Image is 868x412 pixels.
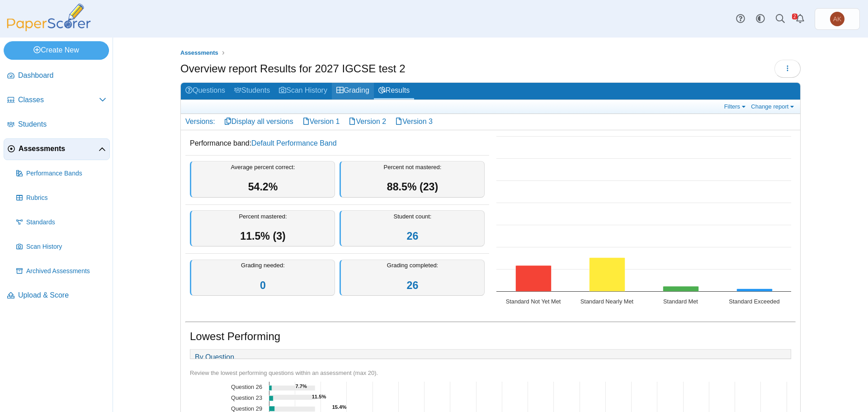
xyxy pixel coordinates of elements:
[185,132,489,155] dd: Performance band:
[492,132,796,313] div: Chart. Highcharts interactive chart.
[663,298,698,305] text: Standard Met
[180,61,406,76] h1: Overview report Results for 2027 IGCSE test 2
[26,194,106,203] span: Rubrics
[13,187,110,209] a: Rubrics
[340,260,485,296] div: Grading completed:
[4,25,94,33] a: PaperScorer
[181,83,230,99] a: Questions
[248,181,278,193] span: 54.2%
[26,169,106,178] span: Performance Bands
[815,8,860,30] a: Anna Kostouki
[737,289,773,291] path: Standard Exceeded, 1. Overall Assessment Performance.
[190,369,791,377] div: Review the lowest performing questions within an assessment (max 20).
[4,65,110,87] a: Dashboard
[344,114,391,129] a: Version 2
[251,139,337,147] a: Default Performance Band
[220,114,298,129] a: Display all versions
[231,384,262,390] text: Question 26
[181,114,220,129] div: Versions:
[13,236,110,258] a: Scan History
[580,298,634,305] text: Standard Nearly Met
[18,290,106,300] span: Upload & Score
[230,83,274,99] a: Students
[190,260,335,296] div: Grading needed:
[190,210,335,247] div: Percent mastered:
[231,405,262,412] text: Question 29
[340,210,485,247] div: Student count:
[4,90,110,111] a: Classes
[260,279,266,291] a: 0
[190,161,335,198] div: Average percent correct:
[190,329,280,344] h1: Lowest Performing
[790,9,810,29] a: Alerts
[374,83,414,99] a: Results
[18,119,106,129] span: Students
[506,298,561,305] text: Standard Not Yet Met
[13,260,110,282] a: Archived Assessments
[340,161,485,198] div: Percent not mastered:
[663,286,699,291] path: Standard Met, 2. Overall Assessment Performance.
[274,83,332,99] a: Scan History
[391,114,437,129] a: Version 3
[240,230,286,242] span: 11.5% (3)
[18,71,106,81] span: Dashboard
[830,12,844,26] span: Anna Kostouki
[231,394,262,401] text: Question 23
[4,4,94,31] img: PaperScorer
[18,95,99,105] span: Classes
[190,350,239,365] a: By Question
[4,138,110,160] a: Assessments
[749,103,798,110] a: Change report
[833,16,842,22] span: Anna Kostouki
[4,114,110,136] a: Students
[4,285,110,307] a: Upload & Score
[492,132,796,313] svg: Interactive chart
[516,265,552,291] path: Standard Not Yet Met, 10. Overall Assessment Performance.
[26,242,106,251] span: Scan History
[26,218,106,227] span: Standards
[4,41,109,59] a: Create New
[729,298,779,305] text: Standard Exceeded
[13,163,110,185] a: Performance Bands
[298,114,344,129] a: Version 1
[26,267,106,276] span: Archived Assessments
[590,257,625,291] path: Standard Nearly Met, 13. Overall Assessment Performance.
[407,279,419,291] a: 26
[722,103,750,110] a: Filters
[180,49,218,56] span: Assessments
[178,47,221,59] a: Assessments
[19,144,99,154] span: Assessments
[407,230,419,242] a: 26
[332,83,374,99] a: Grading
[13,212,110,233] a: Standards
[387,181,438,193] span: 88.5% (23)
